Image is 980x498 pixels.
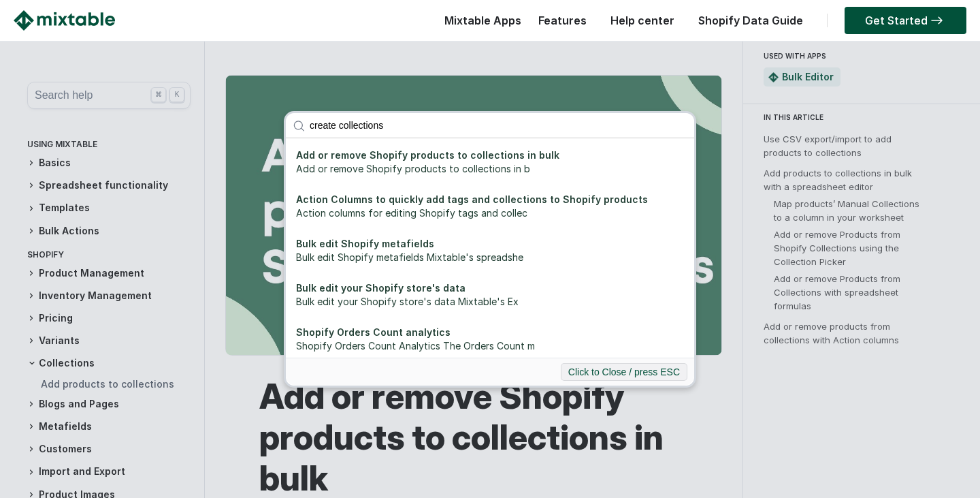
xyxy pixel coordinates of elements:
[845,7,966,34] a: Get Started
[289,319,691,360] a: Shopify Orders Count analyticsShopify Orders Count Analytics The Orders Count m
[296,251,684,264] div: Bulk edit Shopify metafields Mixtable's spreadshe
[296,295,684,309] div: Bulk edit your Shopify store's data Mixtable's Ex
[296,237,684,251] div: Bulk edit Shopify metafields
[691,14,810,27] a: Shopify Data Guide
[296,281,684,295] div: Bulk edit your Shopify store's data
[14,10,115,31] img: Mixtable logo
[289,230,691,271] a: Bulk edit Shopify metafieldsBulk edit Shopify metafields Mixtable's spreadshe
[604,14,681,27] a: Help center
[296,149,684,162] div: Add or remove Shopify products to collections in bulk
[296,162,684,176] div: Add or remove Shopify products to collections in b
[532,14,593,27] a: Features
[289,142,691,183] a: Add or remove Shopify products to collections in bulkAdd or remove Shopify products to collection...
[296,339,684,353] div: Shopify Orders Count Analytics The Orders Count m
[296,193,684,206] div: Action Columns to quickly add tags and collections to Shopify products
[296,206,684,220] div: Action columns for editing Shopify tags and collec
[561,363,687,381] button: Click to Close / press ESC
[289,275,691,315] a: Bulk edit your Shopify store's dataBulk edit your Shopify store's data Mixtable's Ex
[438,10,521,37] div: Mixtable Apps
[296,326,684,339] div: Shopify Orders Count analytics
[289,186,691,227] a: Action Columns to quickly add tags and collections to Shopify productsAction columns for editing ...
[928,16,946,25] img: arrow-right.svg
[293,120,305,132] img: search
[303,113,694,138] input: Search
